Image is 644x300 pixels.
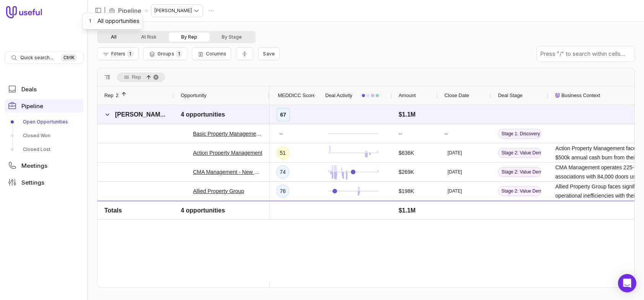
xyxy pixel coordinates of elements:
a: Settings [5,175,83,189]
span: 1 [176,50,182,57]
span: | [104,6,106,15]
div: 51 [276,146,289,159]
a: CMA Management - New Deal [193,167,263,177]
button: Columns [192,47,231,60]
a: Deals [5,82,83,96]
a: Meetings [5,159,83,172]
span: $1.1M [399,110,415,119]
div: MEDDICC Score [276,86,308,105]
span: Deal Activity [325,91,352,100]
div: 74 [276,165,289,178]
div: 76 [276,185,289,198]
input: Press "/" to search within cells... [537,46,635,62]
span: $198K [399,186,414,196]
button: Collapse sidebar [92,5,104,16]
time: [DATE] [448,150,462,156]
a: Pipeline [5,99,83,113]
span: $636K [399,148,414,157]
div: Pipeline submenu [5,116,83,156]
span: Amount [399,91,416,100]
button: Create a new saved view [258,47,280,60]
span: Close Date [444,91,469,100]
button: Collapse all rows [236,47,253,61]
button: At Risk [129,32,169,42]
span: Rep, ascending. Press ENTER to sort. Press DELETE to remove [117,73,165,82]
span: Filters [111,51,125,57]
button: Group Pipeline [143,47,187,60]
kbd: Ctrl K [61,54,77,62]
a: Closed Won [5,130,83,142]
time: [DATE] [448,188,462,194]
button: All [99,32,129,42]
button: Actions [206,5,217,16]
span: Stage 2: Value Demonstration [498,167,542,177]
button: Filter Pipeline [97,47,139,60]
span: Meetings [21,163,47,169]
span: Stage 1: Discovery [498,129,542,139]
div: All opportunities [86,16,140,26]
a: Basic Property Management - New Deal [193,129,263,138]
a: Pipeline [118,6,141,15]
span: MEDDICC Score [278,91,315,100]
span: $269K [399,167,414,177]
div: Open Intercom Messenger [618,274,636,292]
span: Stage 2: Value Demonstration [498,148,542,158]
a: Closed Lost [5,143,83,156]
span: 1 [127,50,133,57]
span: Deal Stage [498,91,522,100]
span: Settings [21,180,44,185]
div: Row Groups [117,73,165,82]
span: Rep [132,73,141,82]
div: -- [438,124,491,143]
span: Business Context [561,91,600,100]
kbd: 1 [86,16,94,26]
a: Open Opportunities [5,116,83,128]
span: 4 opportunities [181,110,225,119]
div: 67 [276,108,290,122]
span: Groups [157,51,174,57]
span: Stage 2: Value Demonstration [498,186,542,196]
div: -- [276,128,286,140]
span: Deals [21,86,37,92]
span: -- [399,129,402,138]
time: [DATE] [448,169,462,175]
span: Opportunity [181,91,206,100]
span: [PERSON_NAME] [115,111,166,118]
span: Rep [104,91,114,100]
button: By Stage [209,32,254,42]
a: Action Property Management [193,148,262,157]
span: 2 [114,91,118,100]
span: Save [263,51,275,57]
a: Allied Property Group [193,186,244,196]
span: Pipeline [21,103,43,109]
span: Quick search... [20,55,53,61]
span: Columns [206,51,226,57]
button: By Rep [169,32,209,42]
